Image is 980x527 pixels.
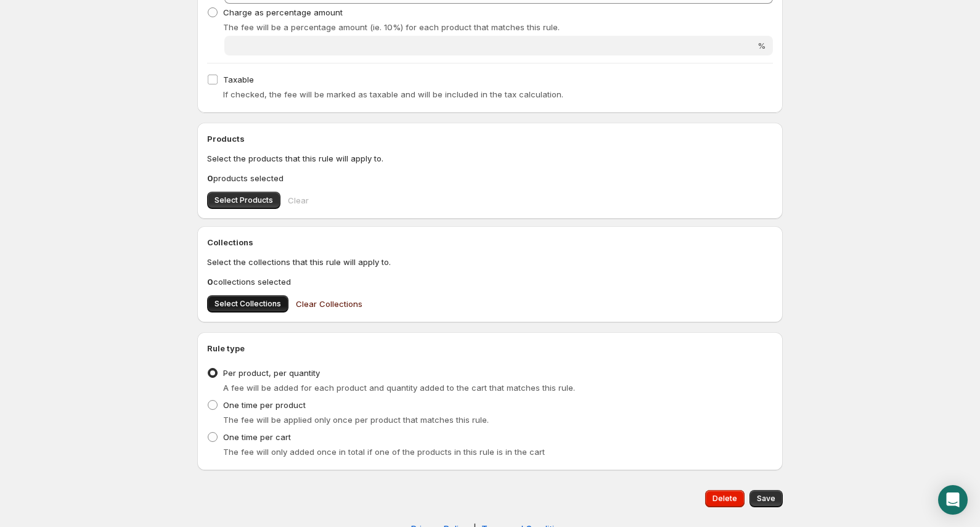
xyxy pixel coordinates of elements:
[207,277,213,287] b: 0
[207,256,773,268] p: Select the collections that this rule will apply to.
[223,21,773,33] p: The fee will be a percentage amount (ie. 10%) for each product that matches this rule.
[207,276,773,288] p: collections selected
[223,75,254,84] span: Taxable
[713,494,737,504] span: Delete
[757,41,766,51] span: %
[223,368,320,378] span: Per product, per quantity
[207,133,773,145] h2: Products
[214,195,273,205] span: Select Products
[749,490,783,507] button: Save
[938,485,968,515] div: Open Intercom Messenger
[223,383,575,393] span: A fee will be added for each product and quantity added to the cart that matches this rule.
[223,7,343,17] span: Charge as percentage amount
[757,494,775,504] span: Save
[223,89,563,99] span: If checked, the fee will be marked as taxable and will be included in the tax calculation.
[207,236,773,248] h2: Collections
[207,342,773,354] h2: Rule type
[207,192,280,209] button: Select Products
[214,299,281,309] span: Select Collections
[207,172,773,184] p: products selected
[207,173,213,183] b: 0
[207,295,288,313] button: Select Collections
[705,490,745,507] button: Delete
[223,415,489,425] span: The fee will be applied only once per product that matches this rule.
[207,152,773,165] p: Select the products that this rule will apply to.
[223,447,545,457] span: The fee will only added once in total if one of the products in this rule is in the cart
[223,432,291,442] span: One time per cart
[223,400,306,410] span: One time per product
